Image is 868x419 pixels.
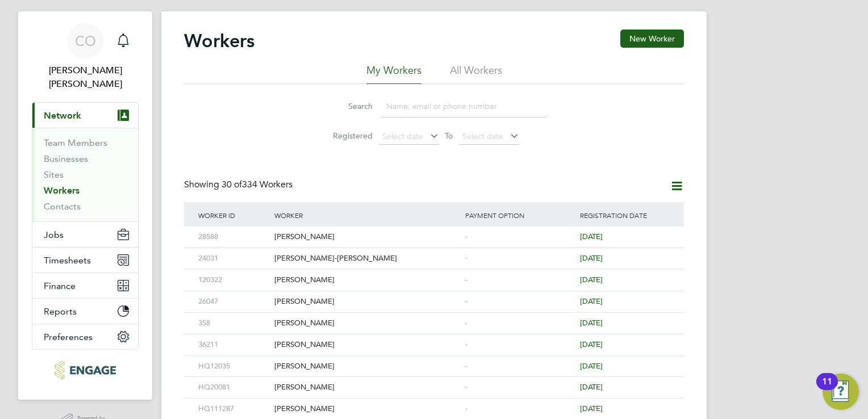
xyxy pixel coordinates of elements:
div: [PERSON_NAME] [272,356,462,377]
h2: Workers [184,30,254,52]
input: Name, email or phone number [381,95,546,118]
a: Team Members [44,137,107,148]
div: HQ12035 [195,356,272,377]
a: 26047[PERSON_NAME]-[DATE] [195,291,673,300]
div: [PERSON_NAME]-[PERSON_NAME] [272,248,462,269]
span: [DATE] [580,296,603,306]
div: 24031 [195,248,272,269]
img: carbonrecruitment-logo-retina.png [55,361,115,379]
div: - [462,313,577,334]
a: CO[PERSON_NAME] [PERSON_NAME] [32,23,139,91]
div: - [462,291,577,312]
a: Workers [44,185,80,196]
button: Open Resource Center, 11 new notifications [823,374,859,410]
span: Select date [382,131,423,141]
div: [PERSON_NAME] [272,227,462,248]
div: HQ20081 [195,377,272,398]
div: - [462,270,577,291]
a: 358[PERSON_NAME]-[DATE] [195,312,673,322]
div: [PERSON_NAME] [272,270,462,291]
a: 36211[PERSON_NAME]-[DATE] [195,334,673,343]
div: - [462,377,577,398]
a: Businesses [44,153,88,164]
div: - [462,356,577,377]
div: - [462,227,577,248]
span: 334 Workers [222,179,293,190]
span: Timesheets [44,255,91,266]
div: [PERSON_NAME] [272,313,462,334]
div: Registration Date [577,202,673,228]
button: Network [32,103,138,128]
a: HQ12035[PERSON_NAME]-[DATE] [195,355,673,365]
div: 120322 [195,270,272,291]
span: [DATE] [580,404,603,413]
li: My Workers [366,64,422,84]
label: Search [322,101,373,111]
span: CO [75,33,96,48]
button: Timesheets [32,248,138,273]
button: Finance [32,273,138,298]
span: 30 of [222,179,242,190]
div: [PERSON_NAME] [272,377,462,398]
div: Worker [272,202,462,228]
span: [DATE] [580,361,603,371]
button: Jobs [32,222,138,247]
span: Select date [462,131,503,141]
li: All Workers [450,64,502,84]
div: Network [32,128,138,221]
a: HQ111287[PERSON_NAME]-[DATE] [195,398,673,408]
span: [DATE] [580,382,603,392]
div: - [462,334,577,355]
span: [DATE] [580,275,603,284]
a: HQ20081[PERSON_NAME]-[DATE] [195,376,673,386]
div: Showing [184,179,295,191]
span: [DATE] [580,253,603,263]
span: [DATE] [580,340,603,349]
div: 11 [822,382,832,396]
span: To [441,128,456,143]
div: [PERSON_NAME] [272,334,462,355]
span: Finance [44,280,76,291]
div: 358 [195,313,272,334]
button: Reports [32,299,138,324]
div: Payment Option [462,202,577,228]
a: Contacts [44,201,81,212]
div: - [462,248,577,269]
span: [DATE] [580,232,603,241]
button: Preferences [32,324,138,349]
span: Jobs [44,229,64,240]
nav: Main navigation [18,11,152,400]
span: [DATE] [580,318,603,328]
div: 36211 [195,334,272,355]
a: Go to home page [32,361,139,379]
a: Sites [44,169,64,180]
span: Reports [44,306,77,317]
div: [PERSON_NAME] [272,291,462,312]
a: 24031[PERSON_NAME]-[PERSON_NAME]-[DATE] [195,248,673,257]
span: Network [44,110,81,121]
div: 26047 [195,291,272,312]
a: 120322[PERSON_NAME]-[DATE] [195,269,673,279]
span: Connor O'sullivan [32,64,139,91]
span: Preferences [44,332,93,342]
div: Worker ID [195,202,272,228]
a: 28588[PERSON_NAME]-[DATE] [195,226,673,236]
div: 28588 [195,227,272,248]
label: Registered [322,131,373,141]
button: New Worker [620,30,684,48]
